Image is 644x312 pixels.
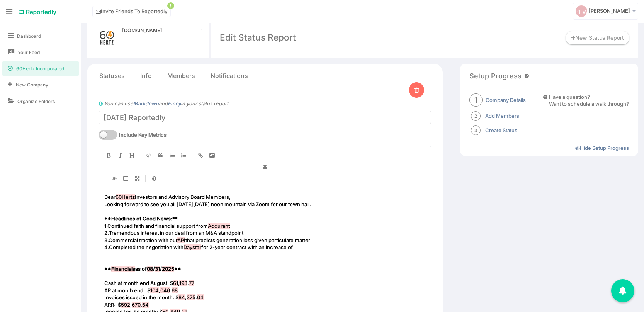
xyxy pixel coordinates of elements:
span: 68 [172,287,178,293]
button: Toggle Preview [108,173,120,184]
span: 60Hertz Incorporated [16,65,64,72]
button: Toggle Fullscreen [131,173,143,184]
span: Accurant [208,223,230,229]
button: Markdown Guide [148,173,160,184]
span: 375 [187,294,195,300]
button: Import an image [206,149,218,161]
span: Dear Investors and Advisory Board Members, [104,194,231,200]
span: Continued faith and financial support from [107,223,208,229]
em: You can use and in your status report. [104,100,230,107]
button: Italic [114,149,126,161]
div: Edit Status Report [220,31,296,44]
span: Include Key Metrics [119,131,167,139]
span: AR at month end: $ , . [104,287,179,293]
button: Generic List [166,149,178,161]
a: Markdown [133,100,159,107]
a: Organize Folders [2,94,79,109]
a: Statuses [99,71,125,80]
span: 60Hertz [116,194,135,200]
span: Organize Folders [17,98,55,105]
span: 84 [178,294,185,300]
span: ! [167,2,174,9]
span: Completed the negotiation with [109,244,184,250]
span: 08 [147,266,153,272]
a: Invite Friends To Reportedly! [92,6,171,17]
span: Looking forward to see you all [DATE][DATE] noon mountain via Zoom for our town hall. [104,201,311,207]
span: Daystar [184,244,201,250]
span: ARR: $ , . [104,302,150,308]
a: Hide Setup Progress [575,145,629,151]
a: Members [167,71,195,80]
span: API [177,237,185,243]
span: Dashboard [17,33,41,39]
span: 2. [104,230,109,236]
button: Heading [126,149,138,161]
span: 3. [104,237,109,243]
h4: Setup Progress [469,72,522,80]
span: 61 [173,280,178,286]
span: 77 [189,280,194,286]
a: Reportedly [18,6,57,19]
span: Tremendous interest in our deal from an M&A standpoint [109,230,243,236]
i: | [192,152,192,159]
span: 2 [471,111,481,121]
button: Numbered List [178,149,189,161]
a: Create Status [485,127,517,134]
span: New Company [16,81,48,88]
span: Cash at month end August: $ , . [104,280,194,286]
i: | [145,175,146,182]
img: svg+xml;base64,PD94bWwgdmVyc2lvbj0iMS4wIiBlbmNvZGluZz0iVVRGLTgiPz4KICAgICAg%0APHN2ZyB2ZXJzaW9uPSI... [576,5,587,17]
span: Financials [111,266,135,272]
a: New Company [2,78,79,92]
a: Emoji [168,100,181,107]
a: [PERSON_NAME] [573,3,638,20]
span: 3 [471,125,481,135]
a: Dashboard [2,29,79,43]
a: Have a question?Want to schedule a walk through? [543,93,629,108]
button: Bold [103,149,114,161]
input: Subject [99,111,431,124]
span: for 2-year contract with an increase of [201,244,293,250]
a: Notifications [211,71,248,80]
a: 60Hertz Incorporated [2,61,79,76]
span: 104 [150,287,159,293]
span: as of [135,266,147,272]
span: 592 [121,302,130,308]
div: Have a question? Want to schedule a walk through? [549,93,629,108]
span: / [153,266,155,272]
a: Your Feed [2,45,79,59]
span: 4. [104,244,109,250]
span: Commercial traction with our [109,237,177,243]
i: | [105,175,106,182]
span: 670 [132,302,141,308]
span: Invoices issued in the month: $ , . [104,294,205,300]
span: 198 [179,280,187,286]
i: | [140,152,141,159]
span: 31 [155,266,160,272]
span: / [160,266,162,272]
span: 2025 [162,266,174,272]
span: [PERSON_NAME] [589,8,630,14]
button: Quote [155,149,166,161]
button: Code [143,149,155,161]
span: 04 [197,294,204,300]
a: Add Members [485,112,519,120]
img: medium_STACKED_SMALL.png [96,27,117,48]
span: Your Feed [18,49,40,56]
span: 1. [104,223,107,229]
span: 046 [160,287,170,293]
span: Headlines of Good News: [111,215,172,222]
button: Insert Table [103,161,427,173]
a: Company Details [486,97,526,104]
span: 64 [142,302,149,308]
button: Toggle Side by Side [120,173,131,184]
a: New Status Report [566,31,629,44]
button: Create Link [195,149,206,161]
span: 1 [469,93,483,107]
a: [DOMAIN_NAME] [122,27,197,34]
span: that predicts generation loss given particulate matter [185,237,310,243]
a: Info [140,71,152,80]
